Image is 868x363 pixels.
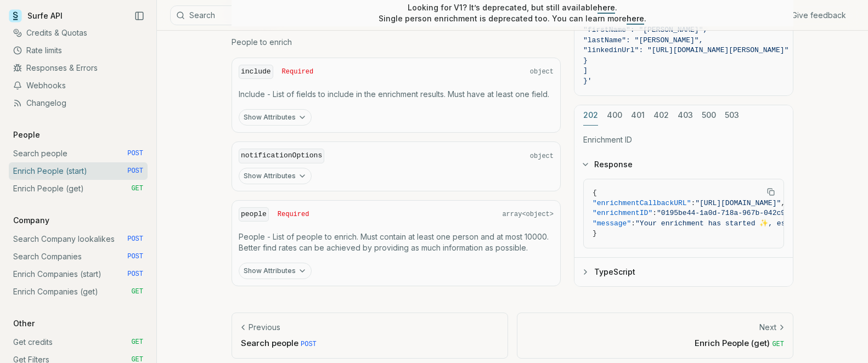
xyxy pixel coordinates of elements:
[131,287,143,296] span: GET
[593,229,597,237] span: }
[278,210,309,219] span: Required
[9,42,148,59] a: Rate limits
[9,230,148,248] a: Search Company lookalikes POST
[627,14,644,23] a: here
[631,105,645,125] button: 401
[9,8,63,24] a: Surfe API
[239,109,312,126] button: Show Attributes
[131,8,148,24] button: Collapse Sidebar
[131,338,143,347] span: GET
[9,318,39,329] p: Other
[239,263,312,279] button: Show Attributes
[239,65,273,80] code: include
[517,313,793,358] a: NextEnrich People (get) GET
[9,180,148,197] a: Enrich People (get) GET
[583,26,707,34] span: "firstName": "[PERSON_NAME]",
[574,150,793,179] button: Response
[583,134,784,145] p: Enrichment ID
[9,24,148,42] a: Credits & Quotas
[653,105,669,125] button: 402
[9,59,148,77] a: Responses & Errors
[9,248,148,265] a: Search Companies POST
[607,105,622,125] button: 400
[9,145,148,162] a: Search people POST
[574,179,793,257] div: Response
[574,257,793,286] button: TypeScript
[781,198,785,207] span: ,
[702,105,716,125] button: 500
[9,77,148,94] a: Webhooks
[695,198,781,207] span: "[URL][DOMAIN_NAME]"
[239,231,554,253] p: People - List of people to enrich. Must contain at least one person and at most 10000. Better fin...
[379,2,646,24] p: Looking for V1? It’s deprecated, but still available . Single person enrichment is deprecated too...
[239,168,312,184] button: Show Attributes
[583,105,598,125] button: 202
[232,37,561,48] p: People to enrich
[530,152,554,161] span: object
[772,341,784,348] span: GET
[170,5,444,25] button: Search⌘K
[9,333,148,351] a: Get credits GET
[127,167,143,175] span: POST
[593,198,691,207] span: "enrichmentCallbackURL"
[239,207,269,222] code: people
[131,184,143,193] span: GET
[759,322,776,333] p: Next
[583,46,788,54] span: "linkedinUrl": "[URL][DOMAIN_NAME][PERSON_NAME]"
[593,219,631,227] span: "message"
[598,3,615,12] a: here
[763,184,779,200] button: Copy Text
[725,105,739,125] button: 503
[652,209,657,217] span: :
[9,265,148,283] a: Enrich Companies (start) POST
[249,322,280,333] p: Previous
[593,189,597,197] span: {
[691,198,695,207] span: :
[127,270,143,279] span: POST
[526,337,784,349] p: Enrich People (get)
[9,94,148,112] a: Changelog
[583,36,703,44] span: "lastName": "[PERSON_NAME]",
[127,235,143,243] span: POST
[593,209,652,217] span: "enrichmentID"
[657,209,819,217] span: "0195be44-1a0d-718a-967b-042c9d17ffd7"
[583,66,588,75] span: ]
[232,313,508,358] a: PreviousSearch people POST
[9,283,148,300] a: Enrich Companies (get) GET
[502,210,554,219] span: array<object>
[9,215,54,226] p: Company
[583,56,588,64] span: }
[9,129,44,140] p: People
[239,89,554,100] p: Include - List of fields to include in the enrichment results. Must have at least one field.
[631,219,635,227] span: :
[792,10,846,21] a: Give feedback
[678,105,693,125] button: 403
[583,76,592,84] span: }'
[239,149,324,163] code: notificationOptions
[127,252,143,261] span: POST
[127,149,143,158] span: POST
[301,341,317,348] span: POST
[530,67,554,76] span: object
[282,67,314,76] span: Required
[9,162,148,180] a: Enrich People (start) POST
[241,337,499,349] p: Search people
